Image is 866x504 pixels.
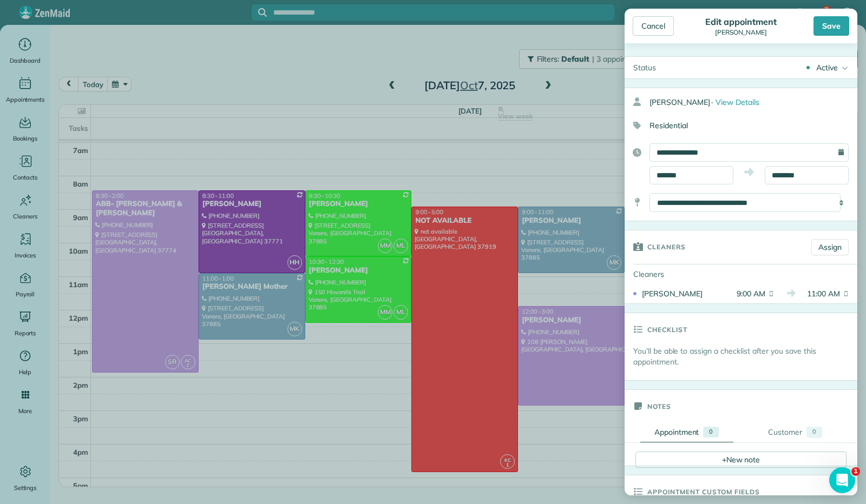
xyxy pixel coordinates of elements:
div: [PERSON_NAME] [649,92,857,112]
span: + [722,454,726,464]
h3: Notes [647,390,671,422]
div: Edit appointment [702,16,779,27]
span: · [711,97,713,107]
span: 11:00 AM [803,288,840,299]
span: 9:00 AM [729,288,765,299]
div: Cleaners [625,264,700,284]
p: You’ll be able to assign a checklist after you save this appointment. [633,346,857,367]
div: [PERSON_NAME] [642,288,725,299]
div: Residential [625,116,849,135]
h3: Cleaners [647,230,686,263]
div: 0 [806,427,822,438]
span: View Details [716,97,759,107]
a: Assign [811,239,849,255]
div: Save [813,16,849,36]
h3: Checklist [647,313,687,346]
div: Customer [768,427,802,438]
div: Cancel [633,16,674,36]
div: New note [635,452,847,468]
div: 0 [703,427,719,437]
iframe: Intercom live chat [829,467,855,493]
span: 1 [851,467,860,476]
div: Appointment [654,427,699,437]
div: Active [816,62,838,73]
div: [PERSON_NAME] [702,29,779,36]
div: Status [625,57,665,78]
